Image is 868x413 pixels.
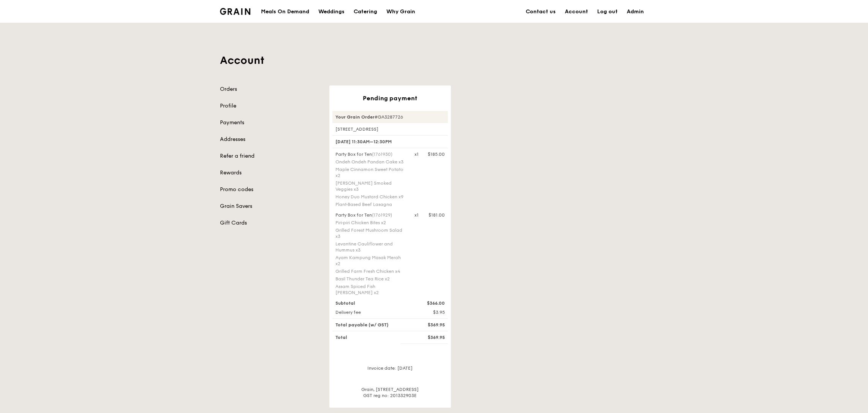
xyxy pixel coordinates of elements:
div: $366.00 [410,300,449,306]
a: Log out [593,0,622,23]
div: Party Box for Ten [335,151,405,157]
div: Honey Duo Mustard Chicken x9 [335,194,405,200]
a: Orders [220,85,320,93]
div: Plant‑Based Beef Lasagna [335,201,405,207]
div: Basil Thunder Tea Rice x2 [335,276,405,282]
a: Weddings [314,0,349,23]
a: Admin [622,0,648,23]
a: Profile [220,102,320,110]
span: Total payable (w/ GST) [335,322,389,328]
div: $3.95 [410,309,449,315]
div: Subtotal [331,300,410,306]
a: Grain Savers [220,203,320,210]
div: Invoice date: [DATE] [332,365,448,377]
div: Grain, [STREET_ADDRESS] GST reg no: 201332903E [332,386,448,399]
span: (1761929) [372,212,392,218]
div: Meals On Demand [261,0,309,23]
div: Maple Cinnamon Sweet Potato x2 [335,166,405,179]
div: Grilled Forest Mushroom Salad x3 [335,227,405,239]
div: Piri‑piri Chicken Bites x2 [335,220,405,226]
div: Pending payment [332,95,448,102]
div: [DATE] 11:30AM–12:30PM [332,135,448,148]
a: Why Grain [382,0,420,23]
div: Levantine Cauliflower and Hummus x3 [335,241,405,253]
div: Total [331,334,410,340]
div: x1 [414,212,419,218]
div: $181.00 [428,212,445,218]
div: Why Grain [386,0,415,23]
a: Addresses [220,136,320,143]
div: Grilled Farm Fresh Chicken x4 [335,268,405,274]
a: Contact us [521,0,560,23]
a: Promo codes [220,186,320,193]
a: Payments [220,119,320,127]
a: Account [560,0,593,23]
div: Assam Spiced Fish [PERSON_NAME] x2 [335,283,405,296]
a: Gift Cards [220,219,320,227]
div: $185.00 [428,151,445,157]
strong: Your Grain Order [335,114,375,120]
span: (1761930) [372,152,392,157]
a: Catering [349,0,382,23]
div: Ondeh Ondeh Pandan Cake x3 [335,159,405,165]
a: Rewards [220,169,320,177]
img: Grain [220,8,251,15]
div: [STREET_ADDRESS] [332,126,448,132]
div: #GA3287726 [332,111,448,123]
h1: Account [220,54,648,67]
div: $369.95 [410,334,449,340]
div: x1 [414,151,419,157]
div: Ayam Kampung Masak Merah x2 [335,255,405,267]
div: [PERSON_NAME] Smoked Veggies x3 [335,180,405,192]
a: Refer a friend [220,152,320,160]
div: Catering [354,0,377,23]
div: Delivery fee [331,309,410,315]
div: Party Box for Ten [335,212,405,218]
div: $369.95 [410,322,449,328]
div: Weddings [318,0,345,23]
